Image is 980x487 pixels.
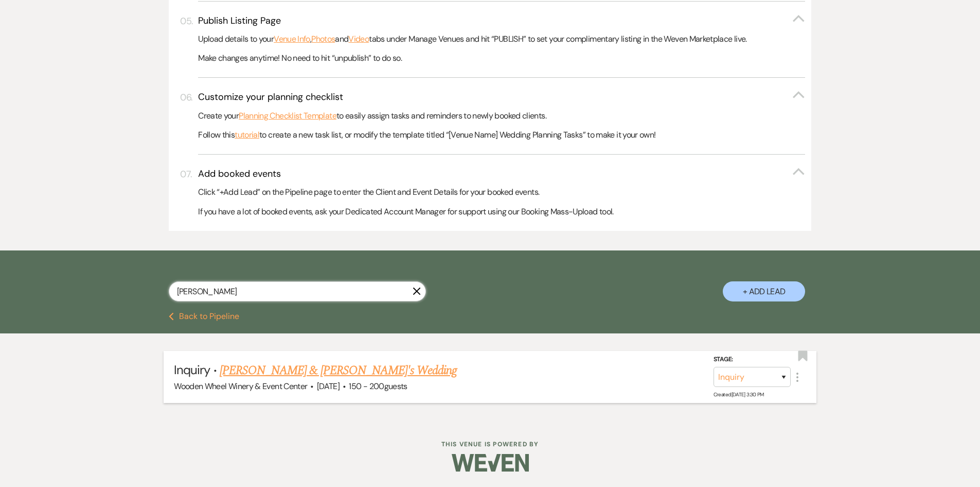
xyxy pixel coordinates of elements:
a: Venue Info [274,32,310,46]
button: Customize your planning checklist [198,91,805,104]
button: + Add Lead [723,281,805,301]
p: Upload details to your , and tabs under Manage Venues and hit “PUBLISH” to set your complimentary... [198,32,805,46]
p: Make changes anytime! No need to hit “unpublish” to do so. [198,52,805,65]
span: [DATE] [317,381,340,392]
a: [PERSON_NAME] & [PERSON_NAME]'s Wedding [220,361,457,380]
img: Weven Logo [452,445,529,481]
span: Inquiry [174,362,210,378]
button: Add booked events [198,167,805,180]
button: Back to Pipeline [169,312,239,321]
p: Click “+Add Lead” on the Pipeline page to enter the Client and Event Details for your booked events. [198,186,805,199]
span: Wooden Wheel Winery & Event Center [174,381,307,392]
button: Publish Listing Page [198,14,805,27]
p: If you have a lot of booked events, ask your Dedicated Account Manager for support using our Book... [198,205,805,219]
span: Created: [DATE] 3:30 PM [714,391,764,398]
p: Follow this to create a new task list, or modify the template titled “[Venue Name] Wedding Planni... [198,128,805,142]
a: Video [348,32,369,46]
a: Planning Checklist Template [239,109,336,123]
input: Search by name, event date, email address or phone number [169,281,426,301]
h3: Customize your planning checklist [198,91,343,104]
h3: Publish Listing Page [198,14,281,27]
h3: Add booked events [198,167,281,180]
span: 150 - 200 guests [349,381,407,392]
a: tutorial [235,128,259,142]
label: Stage: [714,354,791,365]
p: Create your to easily assign tasks and reminders to newly booked clients. [198,109,805,123]
a: Photos [311,32,335,46]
